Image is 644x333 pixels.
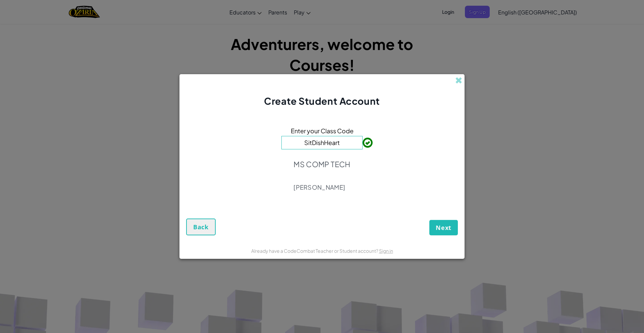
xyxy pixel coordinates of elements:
span: Create Student Account [264,95,380,107]
button: Back [186,219,216,235]
button: Next [429,220,458,235]
span: Enter your Class Code [291,126,354,136]
span: Already have a CodeCombat Teacher or Student account? [251,248,379,254]
p: MS COMP TECH [293,159,350,169]
p: [PERSON_NAME] [293,183,350,191]
a: Sign in [379,248,393,254]
span: Back [193,223,209,231]
span: Next [436,224,451,232]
